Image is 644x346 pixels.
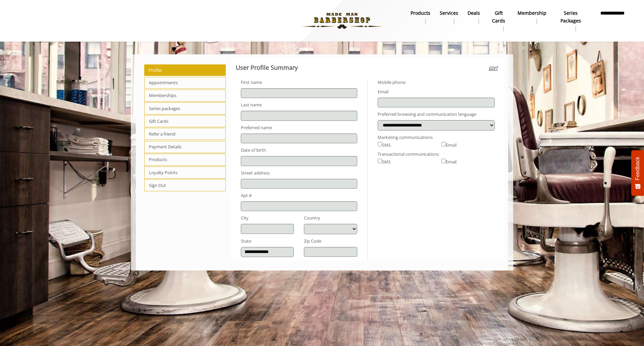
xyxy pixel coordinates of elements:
a: DealsDeals [463,8,485,26]
span: Feedback [635,157,641,180]
a: Series packagesSeries packages [551,8,591,33]
a: Gift cardsgift cards [485,8,513,33]
i: Edit [489,65,498,72]
span: Series packages [144,102,226,114]
span: Memberships [144,90,226,102]
img: Made Man Barbershop logo [296,2,388,39]
span: Gift Cards [144,115,226,127]
span: Profile [144,64,226,76]
span: Products [144,154,226,166]
span: Payment Details [144,141,226,153]
button: Edit user profile [487,58,500,79]
a: Productsproducts [406,8,435,26]
a: ServicesServices [435,8,463,26]
a: MembershipMembership [513,8,551,26]
button: Feedback - Show survey [631,150,644,196]
b: User Profile Summary [236,63,298,71]
b: Series packages [556,9,586,24]
span: Loyalty Points [144,166,226,179]
span: Appointments [144,77,226,89]
b: Services [440,9,458,17]
b: gift cards [489,9,508,24]
b: products [411,9,430,17]
span: Refer a friend [144,128,226,140]
b: Deals [468,9,480,17]
span: Sign Out [144,179,226,191]
b: Membership [518,9,546,17]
